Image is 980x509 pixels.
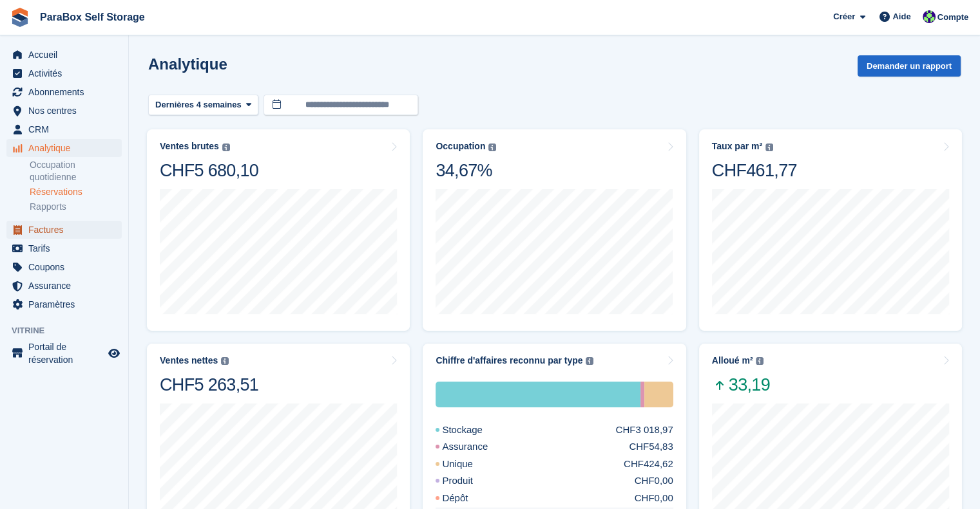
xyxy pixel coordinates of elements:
[937,11,968,24] span: Compte
[624,457,673,472] div: CHF424,62
[635,474,673,488] div: CHF0,00
[858,55,961,77] button: Demander un rapport
[436,474,504,488] div: Produit
[148,95,258,116] button: Dernières 4 semaines
[6,295,122,313] a: menu
[35,6,150,28] a: ParaBox Self Storage
[28,277,106,295] span: Assurance
[160,355,218,366] div: Ventes nettes
[155,98,242,111] span: Dernières 4 semaines
[436,457,504,472] div: Unique
[30,159,122,183] a: Occupation quotidienne
[28,239,106,257] span: Tarifs
[28,258,106,276] span: Coupons
[833,10,855,23] span: Créer
[28,340,106,366] span: Portail de réservation
[6,340,122,366] a: menu
[160,374,258,396] div: CHF5 263,51
[6,120,122,138] a: menu
[892,10,910,23] span: Aide
[222,143,230,151] img: icon-info-grey-7440780725fd019a000dd9b08b2336e03edf1995a4989e88bcd33f0948082b44.svg
[756,357,764,365] img: icon-info-grey-7440780725fd019a000dd9b08b2336e03edf1995a4989e88bcd33f0948082b44.svg
[436,160,496,181] div: 34,67%
[221,357,229,365] img: icon-info-grey-7440780725fd019a000dd9b08b2336e03edf1995a4989e88bcd33f0948082b44.svg
[148,55,227,73] h2: Analytique
[712,374,770,396] span: 33,19
[6,64,122,82] a: menu
[6,239,122,257] a: menu
[160,160,258,181] div: CHF5 680,10
[436,423,514,438] div: Stockage
[28,295,106,313] span: Paramètres
[30,186,122,198] a: Réservations
[923,10,936,23] img: Tess Bédat
[28,221,106,239] span: Factures
[615,423,673,438] div: CHF3 018,97
[12,324,128,337] span: Vitrine
[6,102,122,120] a: menu
[436,141,485,152] div: Occupation
[6,83,122,101] a: menu
[30,201,122,213] a: Rapports
[712,160,797,181] div: CHF461,77
[712,355,753,366] div: Alloué m²
[6,258,122,276] a: menu
[6,277,122,295] a: menu
[28,83,106,101] span: Abonnements
[6,46,122,64] a: menu
[436,355,582,366] div: Chiffre d'affaires reconnu par type
[6,221,122,239] a: menu
[436,382,640,407] div: Stockage
[28,102,106,120] span: Nos centres
[28,120,106,138] span: CRM
[640,382,644,407] div: Assurance
[629,440,673,454] div: CHF54,83
[28,139,106,157] span: Analytique
[28,64,106,82] span: Activités
[6,139,122,157] a: menu
[28,46,106,64] span: Accueil
[106,346,122,361] a: Boutique d'aperçu
[644,382,673,407] div: Unique
[488,143,496,151] img: icon-info-grey-7440780725fd019a000dd9b08b2336e03edf1995a4989e88bcd33f0948082b44.svg
[635,491,673,506] div: CHF0,00
[436,491,499,506] div: Dépôt
[586,357,593,365] img: icon-info-grey-7440780725fd019a000dd9b08b2336e03edf1995a4989e88bcd33f0948082b44.svg
[765,143,773,151] img: icon-info-grey-7440780725fd019a000dd9b08b2336e03edf1995a4989e88bcd33f0948082b44.svg
[10,8,30,27] img: stora-icon-8386f47178a22dfd0bd8f6a31ec36ba5ce8667c1dd55bd0f319d3a0aa187defe.svg
[160,141,219,152] div: Ventes brutes
[436,440,519,454] div: Assurance
[712,141,762,152] div: Taux par m²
